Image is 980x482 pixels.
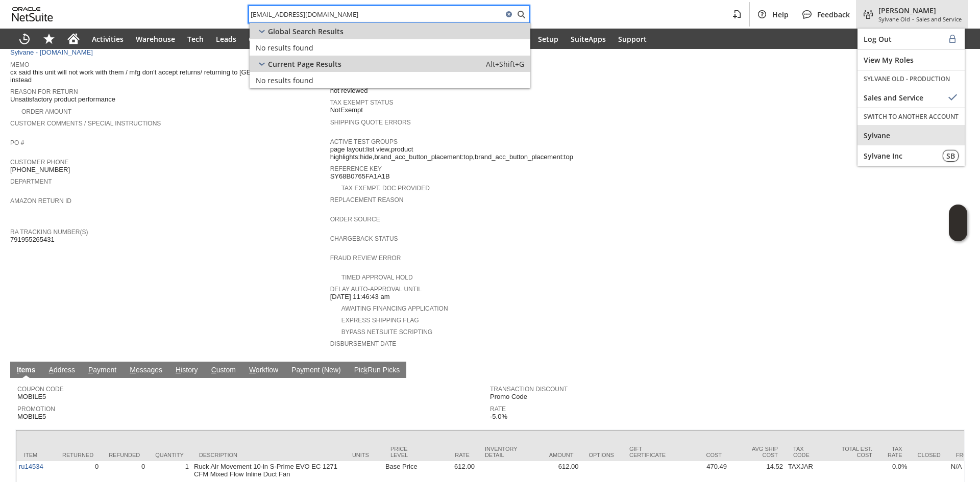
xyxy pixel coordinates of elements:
a: Sylvane Inc [857,145,965,166]
span: Tech [187,34,204,44]
a: Tech [181,29,210,49]
a: Active Test Groups [330,138,398,145]
a: View My Roles [857,49,965,70]
a: Warehouse [130,29,181,49]
span: Warehouse [136,34,175,44]
svg: logo [12,7,53,21]
span: [DATE] 11:46:43 am [330,293,390,301]
span: Sylvane Inc [864,151,935,161]
a: RA Tracking Number(s) [10,229,88,236]
a: Tax Exempt Status [330,99,394,106]
a: Payment (New) [289,366,343,375]
span: M [130,366,136,374]
span: P [88,366,93,374]
div: Units [352,452,375,458]
input: Search [249,8,503,20]
span: A [49,366,54,374]
a: PO # [10,139,24,146]
a: Payment [86,366,119,375]
div: Returned [62,452,93,458]
span: Setup [538,34,558,44]
div: Shortcuts [37,29,61,49]
a: Rate [490,405,506,413]
a: Customer Phone [10,159,68,166]
a: Reason For Return [10,88,78,95]
a: Setup [532,29,565,49]
a: Sales and Service [857,87,965,108]
span: 791955265431 [10,236,55,244]
a: Promotion [17,405,55,413]
a: Awaiting Financing Application [341,305,448,312]
span: not reviewed [330,87,368,95]
span: SY68B0765FA1A1B [330,172,390,181]
a: Memo [10,61,29,68]
div: Description [199,452,337,458]
a: Bypass NetSuite Scripting [341,328,432,336]
span: View My Roles [864,55,959,65]
div: Closed [918,452,941,458]
a: Customer Comments / Special Instructions [10,120,161,127]
span: Activities [92,34,124,44]
a: Chargeback Status [330,235,398,242]
div: Refunded [109,452,140,458]
a: Department [10,178,52,185]
span: Current Page Results [268,59,341,69]
span: Sales and Service [864,93,946,103]
span: [PERSON_NAME] [878,6,962,15]
a: Messages [127,366,165,375]
label: SWITCH TO ANOTHER ACCOUNT [864,112,959,121]
span: Sylvane Old [878,15,910,23]
span: k [364,366,367,374]
a: Transaction Discount [490,386,568,393]
span: page layout:list view,product highlights:hide,brand_acc_button_placement:top,brand_acc_button_pla... [330,145,645,161]
span: Log Out [864,34,946,44]
a: Coupon Code [17,386,64,393]
span: SuiteApps [571,34,606,44]
span: Support [618,34,647,44]
span: C [211,366,216,374]
div: Avg Ship Cost [737,446,778,458]
a: No results found [250,72,530,88]
a: Leads [210,29,242,49]
div: Gift Certificate [629,446,666,458]
a: SuiteApps [565,29,612,49]
span: Unsatisfactory product performance [10,95,115,104]
svg: Search [515,8,527,20]
a: Recent Records [12,29,37,49]
div: Price Level [390,446,413,458]
span: Opportunities [249,34,298,44]
a: Custom [209,366,238,375]
a: History [173,366,201,375]
span: Global Search Results [268,27,344,36]
span: Sales and Service [916,15,962,23]
a: Activities [86,29,130,49]
a: PickRun Picks [352,366,402,375]
span: Oracle Guided Learning Widget. To move around, please hold and drag [949,223,967,242]
span: Help [772,10,789,19]
a: Unrolled view on [951,364,964,376]
div: Options [589,452,614,458]
span: MOBILE5 [17,413,46,421]
span: MOBILE5 [17,393,46,401]
span: No results found [256,75,313,85]
span: Leads [216,34,236,44]
span: Alt+Shift+G [486,59,524,69]
div: Cost [681,452,722,458]
span: Promo Code [490,393,527,401]
a: Support [612,29,653,49]
div: Inventory Detail [485,446,518,458]
a: Replacement reason [330,196,404,204]
span: Feedback [817,10,850,19]
a: Shipping Quote Errors [330,119,411,126]
a: Delay Auto-Approval Until [330,286,422,293]
a: Fraud Review Error [330,255,401,262]
a: No results found [250,39,530,56]
div: Amount [532,452,573,458]
div: Quantity [155,452,184,458]
span: cx said this unit will not work with them / mfg don't accept returns/ returning to [GEOGRAPHIC_DA... [10,68,325,84]
a: Disbursement Date [330,340,397,347]
a: Home [61,29,86,49]
a: Tax Exempt. Doc Provided [341,185,430,192]
label: SYLVANE OLD - PRODUCTION [864,74,959,83]
div: Tax Rate [888,446,902,458]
